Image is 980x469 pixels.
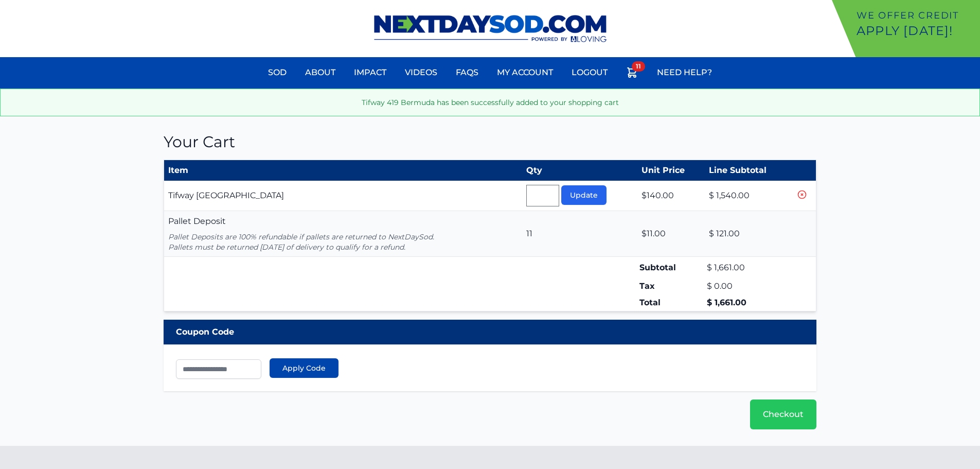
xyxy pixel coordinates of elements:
a: Impact [348,60,393,85]
a: Sod [262,60,293,85]
p: Tifway 419 Bermuda has been successfully added to your shopping cart [9,97,971,108]
h1: Your Cart [164,133,817,151]
a: Logout [565,60,614,85]
th: Line Subtotal [705,160,791,181]
td: $ 1,661.00 [705,257,791,279]
th: Item [164,160,522,181]
td: $ 1,540.00 [705,181,791,211]
div: Coupon Code [164,320,817,344]
button: Update [561,185,607,205]
a: FAQs [450,60,485,85]
span: 11 [632,61,645,72]
a: Need Help? [651,60,718,85]
td: Subtotal [637,257,705,279]
p: We offer Credit [857,8,976,23]
a: Checkout [750,399,816,429]
a: My Account [491,60,559,85]
td: Total [637,294,705,311]
td: $ 0.00 [705,278,791,294]
td: Tifway [GEOGRAPHIC_DATA] [164,181,522,211]
a: 11 [620,60,645,89]
span: Apply Code [282,363,326,373]
td: $140.00 [637,181,705,211]
td: $11.00 [637,211,705,257]
td: Tax [637,278,705,294]
th: Qty [522,160,638,181]
a: About [299,60,342,85]
td: 11 [522,211,638,257]
p: Pallet Deposits are 100% refundable if pallets are returned to NextDaySod. Pallets must be return... [168,232,518,252]
p: Apply [DATE]! [857,23,976,39]
a: Videos [399,60,443,85]
button: Apply Code [270,358,338,378]
th: Unit Price [637,160,705,181]
td: $ 1,661.00 [705,294,791,311]
td: $ 121.00 [705,211,791,257]
td: Pallet Deposit [164,211,522,257]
